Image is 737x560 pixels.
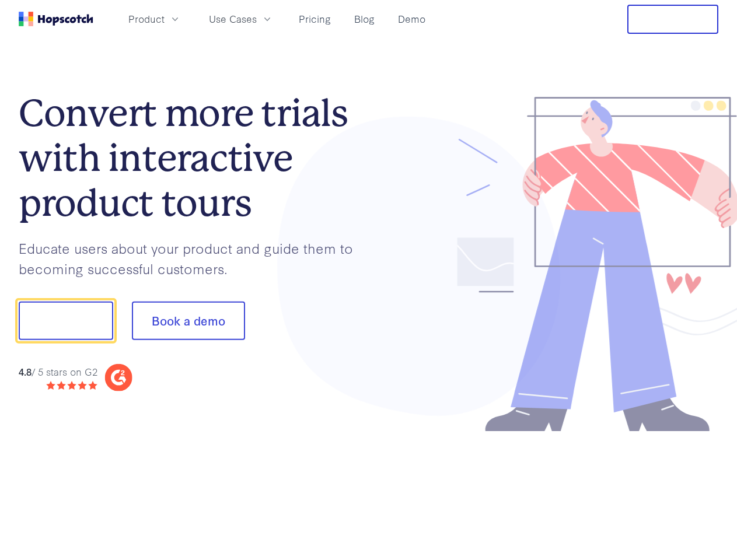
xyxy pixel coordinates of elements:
[132,302,245,340] button: Book a demo
[294,9,336,29] a: Pricing
[19,12,93,26] a: Home
[627,5,718,34] button: Free Trial
[19,91,369,225] h1: Convert more trials with interactive product tours
[350,9,379,29] a: Blog
[19,238,369,278] p: Educate users about your product and guide them to becoming successful customers.
[202,9,280,29] button: Use Cases
[19,364,97,379] div: / 5 stars on G2
[121,9,188,29] button: Product
[19,302,113,340] button: Show me!
[209,12,257,26] span: Use Cases
[19,364,32,377] strong: 4.8
[128,12,165,26] span: Product
[393,9,430,29] a: Demo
